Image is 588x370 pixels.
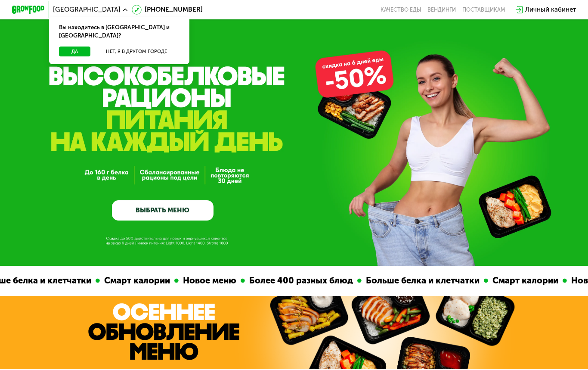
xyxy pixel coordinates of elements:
[49,17,189,46] div: Вы находитесь в [GEOGRAPHIC_DATA] и [GEOGRAPHIC_DATA]?
[462,6,505,13] div: поставщикам
[112,200,214,221] a: ВЫБРАТЬ МЕНЮ
[132,5,203,15] a: [PHONE_NUMBER]
[178,274,240,287] div: Новое меню
[381,6,421,13] a: Качество еды
[361,274,483,287] div: Больше белка и клетчатки
[93,47,179,56] button: Нет, я в другом городе
[99,274,173,287] div: Смарт калории
[525,5,576,15] div: Личный кабинет
[59,47,90,56] button: Да
[244,274,356,287] div: Более 400 разных блюд
[487,274,562,287] div: Смарт калории
[53,6,121,13] span: [GEOGRAPHIC_DATA]
[427,6,456,13] a: Вендинги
